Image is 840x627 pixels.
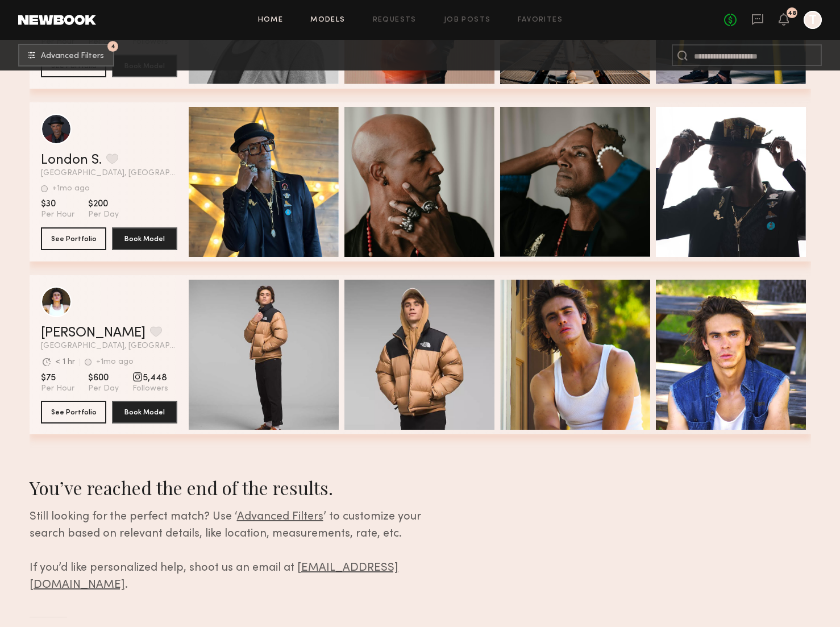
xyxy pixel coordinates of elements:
span: Per Hour [41,210,74,220]
span: Followers [132,384,168,394]
span: [GEOGRAPHIC_DATA], [GEOGRAPHIC_DATA] [41,342,177,350]
div: 48 [788,10,796,16]
span: 5,448 [132,372,168,384]
button: See Portfolio [41,227,106,250]
span: Per Day [88,384,119,394]
a: Home [258,16,284,24]
span: 4 [111,44,115,49]
span: Advanced Filters [237,512,323,522]
button: See Portfolio [41,401,106,423]
span: $30 [41,198,74,210]
span: $75 [41,372,74,384]
button: Book Model [112,227,177,250]
span: Advanced Filters [41,52,104,60]
div: Still looking for the perfect match? Use ‘ ’ to customize your search based on relevant details, ... [30,509,458,594]
a: London S. [41,153,102,167]
span: $600 [88,372,119,384]
div: < 1 hr [55,358,75,366]
span: [GEOGRAPHIC_DATA], [GEOGRAPHIC_DATA] [41,169,177,177]
button: 4Advanced Filters [18,44,114,67]
a: Models [310,16,345,24]
a: Job Posts [444,16,491,24]
button: Book Model [112,401,177,423]
a: T [804,11,822,29]
span: $200 [88,198,119,210]
a: Requests [373,16,417,24]
a: Favorites [518,16,563,24]
span: Per Day [88,210,119,220]
div: +1mo ago [52,185,90,193]
a: [PERSON_NAME] [41,326,145,340]
span: Per Hour [41,384,74,394]
div: +1mo ago [96,358,134,366]
div: You’ve reached the end of the results. [30,475,458,500]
